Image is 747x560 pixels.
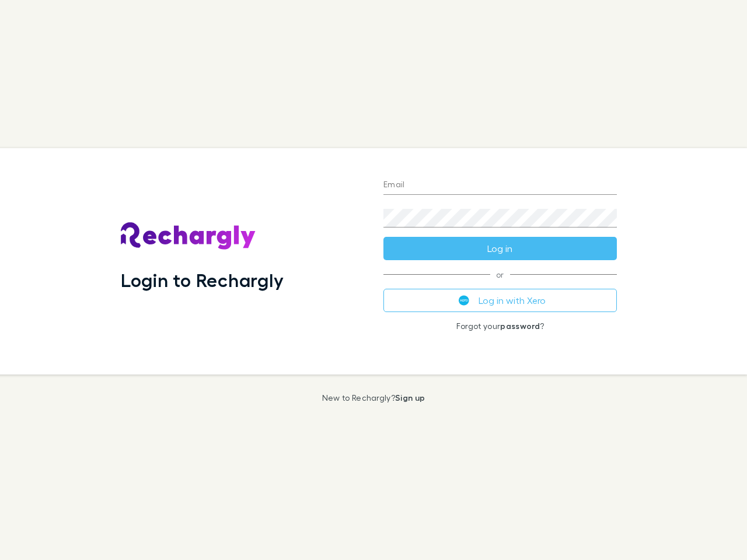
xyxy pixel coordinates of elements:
h1: Login to Rechargly [121,269,284,291]
a: password [500,321,540,331]
img: Xero's logo [459,295,469,306]
p: New to Rechargly? [322,393,425,402]
p: Forgot your ? [383,321,617,331]
a: Sign up [395,393,425,402]
span: or [383,274,617,275]
img: Rechargly's Logo [121,222,256,250]
button: Log in [383,237,617,260]
button: Log in with Xero [383,289,617,312]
